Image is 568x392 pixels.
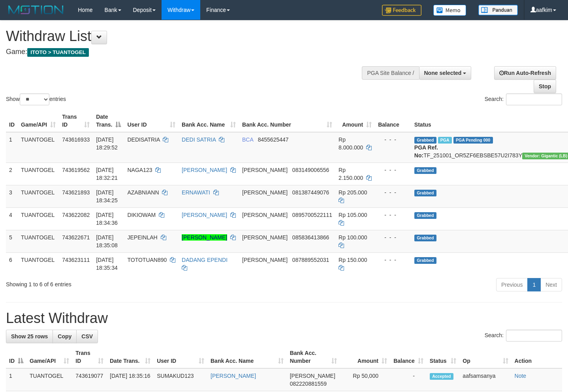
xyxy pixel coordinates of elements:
span: 743623111 [62,257,90,263]
div: - - - [378,136,408,144]
td: 2 [6,162,18,185]
a: ERNAWATI [182,189,210,196]
span: [DATE] 18:34:25 [96,189,118,203]
select: Showentries [20,93,49,105]
a: Note [515,373,527,379]
span: Accepted [430,373,453,380]
a: CSV [76,330,98,343]
a: [PERSON_NAME] [182,212,227,218]
span: 743616933 [62,136,90,143]
a: Stop [534,80,556,93]
span: Copy 0895700522111 to clipboard [292,212,332,218]
td: TUANTOGEL [18,207,59,230]
span: ITOTO > TUANTOGEL [27,48,89,57]
td: - [390,368,427,391]
span: 743622671 [62,234,90,241]
span: CSV [81,333,93,340]
span: [DATE] 18:32:21 [96,167,118,181]
td: [DATE] 18:35:16 [107,368,154,391]
span: PGA Pending [453,137,493,144]
td: 1 [6,132,18,163]
div: - - - [378,256,408,264]
span: [PERSON_NAME] [242,167,288,173]
div: - - - [378,166,408,174]
a: DADANG EPENDI [182,257,228,263]
th: Game/API: activate to sort column ascending [26,346,72,368]
th: Date Trans.: activate to sort column descending [93,110,124,132]
img: Feedback.jpg [382,5,421,16]
span: JEPEINLAH [127,234,157,241]
th: User ID: activate to sort column ascending [124,110,179,132]
td: 4 [6,207,18,230]
span: Copy 085836413866 to clipboard [292,234,329,241]
label: Search: [485,93,562,105]
td: 743619077 [72,368,107,391]
a: [PERSON_NAME] [182,234,227,241]
th: Bank Acc. Number: activate to sort column ascending [287,346,340,368]
b: PGA Ref. No: [414,144,438,159]
h1: Withdraw List [6,28,371,44]
span: Grabbed [414,257,436,264]
span: Rp 2.150.000 [339,167,363,181]
span: DIKIOWAM [127,212,156,218]
span: [DATE] 18:29:52 [96,136,118,151]
span: [PERSON_NAME] [242,234,288,241]
span: BCA [242,136,253,143]
span: Copy 081387449076 to clipboard [292,189,329,196]
span: Show 25 rows [11,333,48,340]
span: [DATE] 18:35:34 [96,257,118,271]
span: Rp 105.000 [339,212,367,218]
span: NAGA123 [127,167,152,173]
th: Trans ID: activate to sort column ascending [72,346,107,368]
th: Status: activate to sort column ascending [427,346,460,368]
td: TUANTOGEL [18,230,59,252]
th: ID [6,110,18,132]
td: Rp 50,000 [340,368,390,391]
span: Rp 8.000.000 [339,136,363,151]
td: 1 [6,368,26,391]
th: Game/API: activate to sort column ascending [18,110,59,132]
td: TUANTOGEL [18,162,59,185]
span: 743619562 [62,167,90,173]
th: Date Trans.: activate to sort column ascending [107,346,154,368]
span: [PERSON_NAME] [242,212,288,218]
td: TUANTOGEL [18,132,59,163]
button: None selected [419,66,472,80]
input: Search: [506,330,562,342]
h1: Latest Withdraw [6,310,562,326]
span: Copy 8455625447 to clipboard [258,136,289,143]
td: 6 [6,252,18,275]
span: Grabbed [414,137,436,144]
a: Run Auto-Refresh [494,66,556,80]
span: 743621893 [62,189,90,196]
td: TUANTOGEL [18,185,59,207]
td: TUANTOGEL [18,252,59,275]
span: None selected [424,70,462,76]
span: Rp 205.000 [339,189,367,196]
span: TOTOTUAN890 [127,257,167,263]
span: Grabbed [414,235,436,241]
input: Search: [506,93,562,105]
div: - - - [378,233,408,241]
span: Copy [58,333,71,340]
h4: Game: [6,48,371,56]
span: [PERSON_NAME] [242,257,288,263]
div: - - - [378,211,408,219]
th: Amount: activate to sort column ascending [340,346,390,368]
th: Bank Acc. Number: activate to sort column ascending [239,110,335,132]
span: Copy 087889552031 to clipboard [292,257,329,263]
span: Marked by aafyoumonoriya [438,137,452,144]
span: [PERSON_NAME] [290,373,335,379]
span: DEDISATRIA [127,136,160,143]
a: Next [540,278,562,291]
span: AZABNIANN [127,189,159,196]
div: PGA Site Balance / [362,66,419,80]
th: Bank Acc. Name: activate to sort column ascending [207,346,287,368]
td: 3 [6,185,18,207]
th: ID: activate to sort column descending [6,346,26,368]
span: Grabbed [414,167,436,174]
label: Search: [485,330,562,342]
img: panduan.png [478,5,518,15]
span: [PERSON_NAME] [242,189,288,196]
th: Balance [375,110,411,132]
